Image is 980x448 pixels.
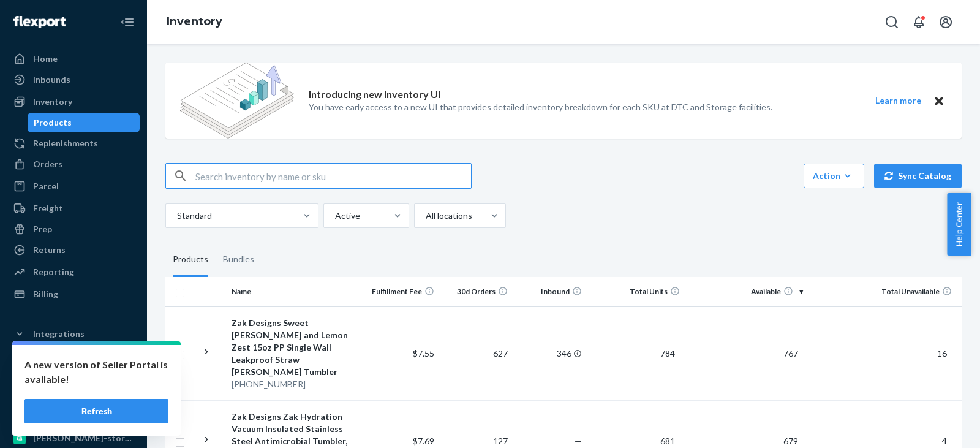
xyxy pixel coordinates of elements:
th: Inbound [513,277,586,306]
span: 784 [655,348,680,359]
th: 30d Orders [439,277,513,306]
div: Reporting [33,266,74,278]
img: new-reports-banner-icon.82668bd98b6a51aee86340f2a7b77ae3.png [180,63,294,139]
td: 346 [513,306,586,400]
iframe: Opens a widget where you can chat to one of our agents [902,411,968,442]
a: Parcel [7,177,140,196]
a: Inventory [7,92,140,112]
a: grenaa [7,366,140,385]
th: Name [227,277,365,306]
img: Flexport logo [13,16,66,28]
div: Action [813,170,855,182]
button: Open notifications [907,10,931,34]
a: Returns [7,240,140,260]
span: 4 [937,436,952,446]
span: 681 [655,436,680,446]
span: 16 [932,348,952,359]
div: Products [34,116,72,129]
th: Total Units [587,277,685,306]
div: Parcel [33,180,59,192]
input: Active [334,210,335,222]
span: $7.69 [413,436,434,446]
div: Products [173,243,208,277]
input: All locations [424,210,426,222]
a: Replenishments [7,134,140,153]
div: [PHONE_NUMBER] [232,378,360,390]
a: Products [28,113,140,132]
button: Sync Catalog [874,164,962,188]
span: 679 [778,436,803,446]
button: Action [804,164,864,188]
div: Prep [33,223,52,235]
div: Orders [33,158,62,170]
a: Orders [7,154,140,174]
button: Open account menu [933,10,958,34]
div: Freight [33,202,63,215]
ol: breadcrumbs [157,4,232,40]
th: Total Unavailable [808,277,962,306]
div: [PERSON_NAME]-store-test [33,432,136,444]
div: Returns [33,244,66,256]
input: Search inventory by name or sku [195,164,471,188]
a: Other [7,408,140,427]
div: Bundles [223,243,254,277]
span: $7.55 [413,348,434,359]
p: Introducing new Inventory UI [309,88,440,102]
a: Inbounds [7,70,140,89]
div: Billing [33,288,58,300]
a: Home [7,49,140,69]
div: Inbounds [33,74,70,86]
th: Fulfillment Fee [365,277,439,306]
div: Inventory [33,96,72,108]
button: Close Navigation [115,10,140,34]
a: Reporting [7,262,140,282]
a: Billing [7,284,140,304]
a: ChannelAdvisor [7,345,140,365]
p: You have early access to a new UI that provides detailed inventory breakdown for each SKU at DTC ... [309,101,772,113]
p: A new version of Seller Portal is available! [24,357,168,387]
div: Zak Designs Sweet [PERSON_NAME] and Lemon Zest 15oz PP Single Wall Leakproof Straw [PERSON_NAME] ... [232,317,360,378]
a: MobilityeCommerce [7,387,140,406]
span: — [575,436,582,446]
button: Help Center [947,193,971,256]
div: Replenishments [33,137,98,150]
a: Prep [7,219,140,239]
button: Close [931,93,947,108]
button: Integrations [7,324,140,344]
span: 767 [778,348,803,359]
input: Standard [176,210,177,222]
a: [PERSON_NAME]-store-test [7,428,140,448]
a: Freight [7,199,140,218]
td: 627 [439,306,513,400]
div: Integrations [33,328,85,340]
div: Home [33,53,58,65]
button: Learn more [867,93,929,108]
a: Inventory [167,15,222,28]
th: Available [685,277,808,306]
button: Refresh [24,399,168,423]
button: Open Search Box [880,10,904,34]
